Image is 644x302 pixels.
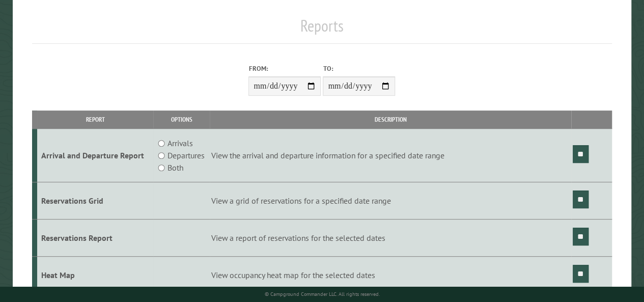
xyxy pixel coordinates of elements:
td: Heat Map [37,256,153,293]
label: Arrivals [167,137,193,149]
td: View a grid of reservations for a specified date range [210,182,571,219]
th: Report [37,111,153,128]
label: Both [167,161,183,174]
h1: Reports [32,16,612,44]
td: Reservations Grid [37,182,153,219]
td: View occupancy heat map for the selected dates [210,256,571,293]
th: Options [153,111,210,128]
label: From: [248,64,321,73]
label: To: [323,64,395,73]
label: Departures [167,149,205,161]
td: View a report of reservations for the selected dates [210,219,571,256]
th: Description [210,111,571,128]
small: © Campground Commander LLC. All rights reserved. [264,291,379,297]
td: Arrival and Departure Report [37,129,153,182]
td: View the arrival and departure information for a specified date range [210,129,571,182]
td: Reservations Report [37,219,153,256]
